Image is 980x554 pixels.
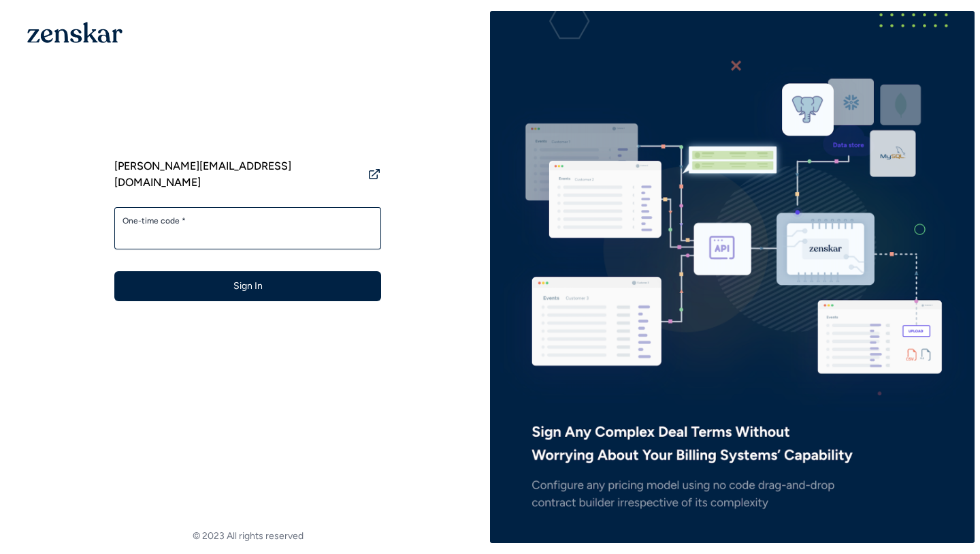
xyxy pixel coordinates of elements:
span: [PERSON_NAME][EMAIL_ADDRESS][DOMAIN_NAME] [114,158,362,191]
label: One-time code * [122,215,373,226]
footer: © 2023 All rights reserved [5,529,490,543]
button: Sign In [114,271,381,301]
img: 1OGAJ2xQqyY4LXKgY66KYq0eOWRCkrZdAb3gUhuVAqdWPZE9SRJmCz+oDMSn4zDLXe31Ii730ItAGKgCKgCCgCikA4Av8PJUP... [27,22,122,43]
